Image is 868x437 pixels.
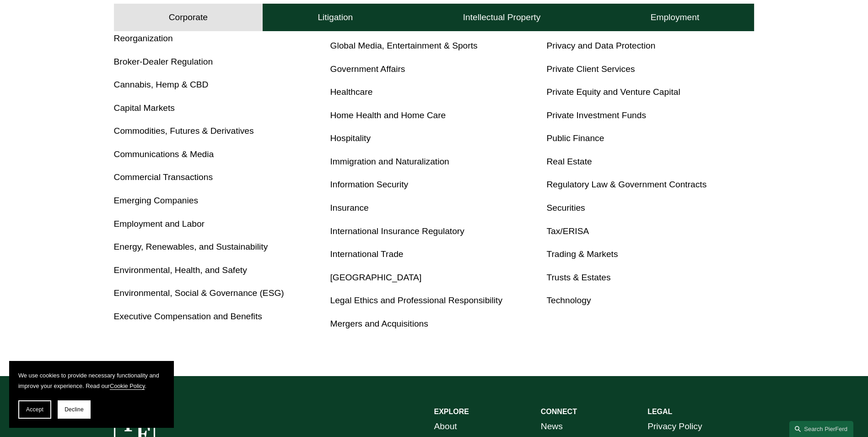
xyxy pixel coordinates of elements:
a: Commodities, Futures & Derivatives [114,126,254,136]
a: International Insurance Regulatory [330,226,464,236]
a: Cookie Policy [110,382,145,389]
a: Real Estate [546,157,592,166]
section: Cookie banner [9,361,174,428]
a: Tax/ERISA [546,226,589,236]
a: Healthcare [330,87,373,97]
a: [GEOGRAPHIC_DATA] [330,273,422,282]
a: News [541,419,563,435]
a: Employment and Labor [114,219,205,229]
strong: LEGAL [647,408,672,415]
a: International Trade [330,249,404,259]
a: Hospitality [330,133,371,143]
a: Securities [546,203,585,213]
a: Insurance [330,203,369,213]
a: Commercial Transactions [114,172,213,182]
a: Government Affairs [330,64,405,74]
a: Technology [546,295,591,305]
a: Privacy and Data Protection [546,41,655,50]
strong: CONNECT [541,408,577,415]
h4: Intellectual Property [463,12,541,23]
button: Decline [58,400,91,419]
a: Information Security [330,180,409,189]
a: Energy, Renewables, and Sustainability [114,242,268,251]
a: Private Investment Funds [546,110,646,120]
a: Immigration and Naturalization [330,157,449,166]
a: Regulatory Law & Government Contracts [546,180,706,189]
a: Capital Markets [114,103,175,113]
a: Mergers and Acquisitions [330,319,428,328]
a: Communications & Media [114,149,214,159]
span: Accept [26,406,43,413]
h4: Employment [651,12,700,23]
a: Search this site [789,421,853,437]
a: About [434,419,457,435]
a: Legal Ethics and Professional Responsibility [330,295,503,305]
a: Private Client Services [546,64,635,74]
button: Accept [18,400,51,419]
a: Bankruptcy, Financial Restructuring, and Reorganization [114,17,271,43]
a: Trading & Markets [546,249,618,259]
a: Broker-Dealer Regulation [114,57,213,66]
a: Environmental, Social & Governance (ESG) [114,288,284,298]
p: We use cookies to provide necessary functionality and improve your experience. Read our . [18,370,165,391]
a: Global Media, Entertainment & Sports [330,41,478,50]
h4: Litigation [318,12,353,23]
a: Home Health and Home Care [330,110,446,120]
a: Executive Compensation and Benefits [114,311,262,321]
a: Environmental, Health, and Safety [114,265,247,275]
span: Decline [65,406,84,413]
a: Private Equity and Venture Capital [546,87,680,97]
strong: EXPLORE [434,408,469,415]
a: Privacy Policy [647,419,702,435]
a: Trusts & Estates [546,273,610,282]
a: Emerging Companies [114,196,199,205]
h4: Corporate [169,12,208,23]
a: Public Finance [546,133,604,143]
a: Cannabis, Hemp & CBD [114,80,209,89]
